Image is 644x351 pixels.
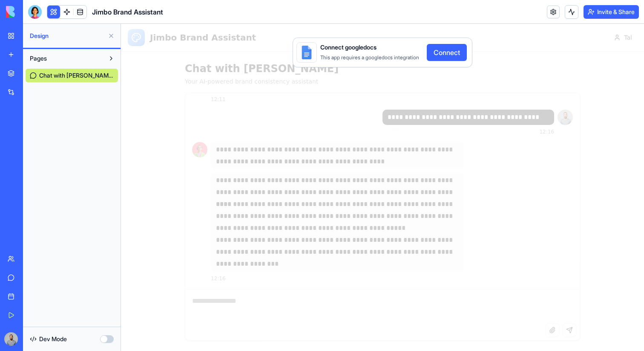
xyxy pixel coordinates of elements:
img: Olive_image.png [71,118,86,133]
img: image_123650291_bsq8ao.jpg [437,86,452,101]
button: Invite & Share [584,5,639,19]
img: logo [6,6,59,18]
button: Connect [427,44,467,61]
span: 12:16 [90,251,105,258]
span: Pages [30,54,47,63]
img: image_123650291_bsq8ao.jpg [4,332,18,346]
span: 12:16 [418,104,433,111]
a: Chat with [PERSON_NAME] [26,69,118,82]
span: Tal [503,9,511,18]
span: Jimbo Brand Assistant [92,7,163,17]
span: Design [30,32,104,40]
img: googledocs [300,46,313,59]
p: Your AI-powered brand consistency assistant [64,53,459,62]
h2: Chat with [PERSON_NAME] [64,38,459,52]
span: This app requires a googledocs integration [320,54,419,61]
h1: Jimbo Brand Assistant [29,8,135,20]
span: Chat with [PERSON_NAME] [39,71,114,80]
span: 12:11 [90,72,105,79]
span: Connect googledocs [320,43,377,52]
button: Pages [26,52,104,65]
button: Tal [488,6,516,21]
span: Dev Mode [39,335,67,343]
